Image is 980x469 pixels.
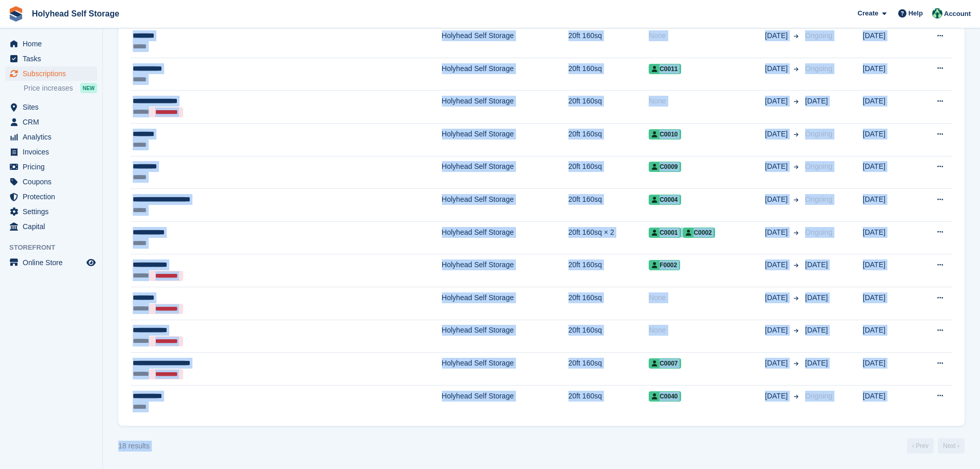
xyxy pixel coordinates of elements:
td: Holyhead Self Storage [442,320,568,353]
td: 20ft 160sq [568,91,649,124]
span: [DATE] [805,97,828,105]
td: [DATE] [863,221,914,254]
span: [DATE] [765,391,790,402]
span: [DATE] [805,326,828,334]
a: menu [5,66,97,81]
img: stora-icon-8386f47178a22dfd0bd8f6a31ec36ba5ce8667c1dd55bd0f319d3a0aa187defe.svg [8,6,24,22]
span: Sites [23,100,84,114]
span: C0004 [649,195,681,205]
span: C0001 [649,228,681,238]
span: C0002 [683,228,715,238]
a: menu [5,255,97,270]
td: Holyhead Self Storage [442,156,568,189]
a: Preview store [85,256,97,269]
span: Help [908,8,923,19]
span: Pricing [23,160,84,174]
span: CRM [23,115,84,129]
span: [DATE] [805,359,828,367]
span: Settings [23,204,84,219]
span: C0009 [649,162,681,172]
a: menu [5,100,97,114]
td: Holyhead Self Storage [442,58,568,91]
td: [DATE] [863,254,914,287]
span: Protection [23,189,84,204]
a: menu [5,115,97,129]
td: 20ft 160sq [568,385,649,418]
td: [DATE] [863,385,914,418]
span: C0011 [649,64,681,74]
span: Invoices [23,145,84,159]
span: Price increases [24,83,73,93]
td: [DATE] [863,189,914,222]
span: Ongoing [805,228,832,236]
td: [DATE] [863,156,914,189]
a: menu [5,189,97,204]
a: menu [5,160,97,174]
span: Subscriptions [23,66,84,81]
a: Holyhead Self Storage [28,5,123,22]
td: [DATE] [863,124,914,157]
td: Holyhead Self Storage [442,353,568,386]
a: Price increases NEW [24,82,97,94]
td: 20ft 160sq [568,353,649,386]
td: Holyhead Self Storage [442,124,568,157]
div: None [649,96,765,107]
span: [DATE] [765,292,790,303]
span: Online Store [23,255,84,270]
span: [DATE] [765,259,790,270]
a: menu [5,130,97,144]
span: Home [23,37,84,51]
span: Coupons [23,175,84,189]
span: C0010 [649,129,681,140]
span: Ongoing [805,64,832,73]
span: C0040 [649,391,681,402]
a: menu [5,219,97,234]
a: menu [5,37,97,51]
span: F0002 [649,260,680,270]
td: Holyhead Self Storage [442,25,568,58]
span: Ongoing [805,392,832,400]
span: Ongoing [805,195,832,203]
div: 18 results [118,441,150,451]
a: menu [5,51,97,66]
td: Holyhead Self Storage [442,91,568,124]
a: Previous [907,438,934,454]
div: None [649,325,765,336]
td: 20ft 160sq [568,189,649,222]
span: [DATE] [765,129,790,140]
div: NEW [80,83,97,93]
span: Tasks [23,51,84,66]
span: C0007 [649,358,681,369]
td: 20ft 160sq [568,156,649,189]
td: Holyhead Self Storage [442,385,568,418]
a: menu [5,145,97,159]
span: [DATE] [765,161,790,172]
nav: Page [905,438,967,454]
td: Holyhead Self Storage [442,254,568,287]
a: Next [938,438,965,454]
span: [DATE] [805,293,828,302]
span: [DATE] [765,30,790,41]
td: [DATE] [863,58,914,91]
a: menu [5,175,97,189]
td: [DATE] [863,320,914,353]
span: Analytics [23,130,84,144]
span: Ongoing [805,31,832,40]
span: [DATE] [765,194,790,205]
td: 20ft 160sq × 2 [568,221,649,254]
span: [DATE] [765,227,790,238]
td: Holyhead Self Storage [442,221,568,254]
td: 20ft 160sq [568,58,649,91]
span: Account [944,9,971,19]
span: Ongoing [805,162,832,170]
div: None [649,292,765,303]
td: 20ft 160sq [568,25,649,58]
td: [DATE] [863,25,914,58]
span: [DATE] [765,96,790,107]
td: [DATE] [863,287,914,320]
td: 20ft 160sq [568,124,649,157]
td: 20ft 160sq [568,287,649,320]
span: [DATE] [765,358,790,369]
span: [DATE] [765,325,790,336]
span: Storefront [9,242,102,253]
